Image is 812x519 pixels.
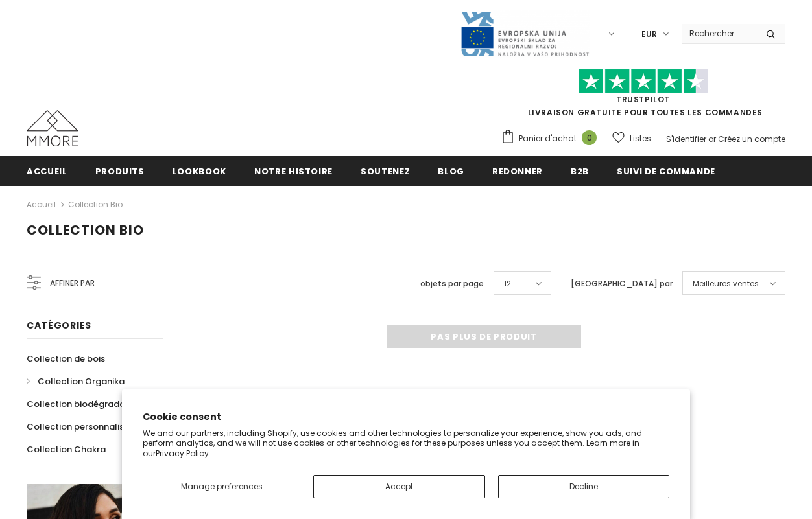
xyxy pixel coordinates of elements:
[630,132,651,145] span: Listes
[173,156,226,185] a: Lookbook
[27,398,139,410] span: Collection biodégradable
[27,319,91,332] span: Catégories
[27,347,105,370] a: Collection de bois
[143,410,669,424] h2: Cookie consent
[254,165,333,178] span: Notre histoire
[361,156,410,185] a: soutenez
[666,133,706,144] a: S'identifier
[579,69,708,94] img: Faites confiance aux étoiles pilotes
[708,133,716,144] span: or
[571,165,589,178] span: B2B
[361,165,410,178] span: soutenez
[501,129,603,148] a: Panier d'achat 0
[27,438,106,461] a: Collection Chakra
[27,221,144,239] span: Collection Bio
[68,199,123,210] a: Collection Bio
[27,110,78,146] img: Cas MMORE
[143,428,669,459] p: We and our partners, including Shopify, use cookies and other technologies to personalize your ex...
[498,475,669,498] button: Decline
[254,156,333,185] a: Notre histoire
[617,156,715,185] a: Suivi de commande
[95,156,145,185] a: Produits
[492,156,543,185] a: Redonner
[501,75,785,118] span: LIVRAISON GRATUITE POUR TOUTES LES COMMANDES
[682,24,756,43] input: Search Site
[616,94,670,105] a: TrustPilot
[313,475,484,498] button: Accept
[173,165,226,178] span: Lookbook
[27,197,56,213] a: Accueil
[612,127,651,150] a: Listes
[460,28,590,39] a: Javni Razpis
[27,165,67,178] span: Accueil
[438,165,464,178] span: Blog
[504,277,511,290] span: 12
[156,448,209,459] a: Privacy Policy
[27,415,134,438] a: Collection personnalisée
[693,277,759,290] span: Meilleures ventes
[582,130,597,145] span: 0
[27,393,139,415] a: Collection biodégradable
[38,375,125,387] span: Collection Organika
[438,156,464,185] a: Blog
[641,28,657,41] span: EUR
[143,475,301,498] button: Manage preferences
[27,370,125,393] a: Collection Organika
[27,443,106,456] span: Collection Chakra
[181,481,263,492] span: Manage preferences
[95,165,145,178] span: Produits
[571,156,589,185] a: B2B
[460,10,590,58] img: Javni Razpis
[519,132,577,145] span: Panier d'achat
[571,277,673,290] label: [GEOGRAPHIC_DATA] par
[420,277,484,290] label: objets par page
[718,133,785,144] a: Créez un compte
[617,165,715,178] span: Suivi de commande
[50,276,95,290] span: Affiner par
[27,352,105,365] span: Collection de bois
[27,421,134,433] span: Collection personnalisée
[492,165,543,178] span: Redonner
[27,156,67,185] a: Accueil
